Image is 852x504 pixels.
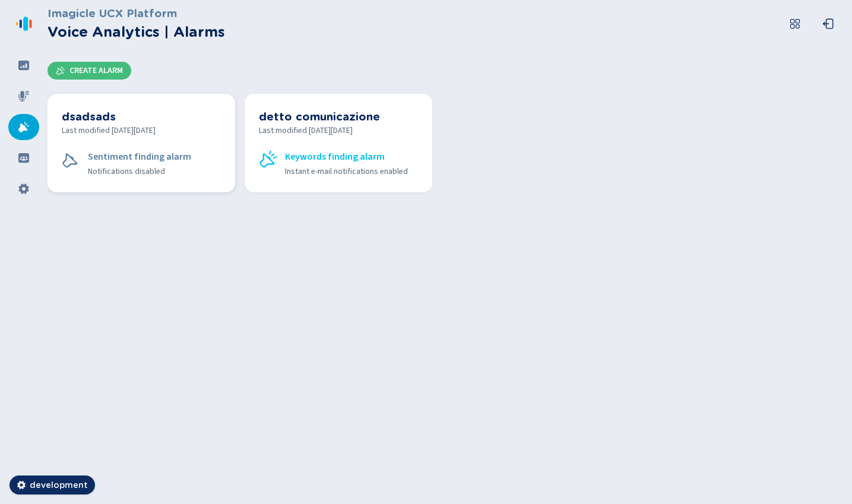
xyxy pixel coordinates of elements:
svg: alarm [259,150,278,169]
div: Alarms [8,114,39,140]
svg: alarm-filled [18,121,30,133]
h3: dsadsads [62,108,221,125]
button: development [9,476,95,495]
svg: groups-filled [18,152,30,164]
div: Dashboard [8,52,39,78]
span: Sentiment finding alarm [88,150,191,164]
h3: detto comunicazione [259,108,418,125]
svg: dashboard-filled [18,59,30,71]
span: Notifications disabled [88,166,165,178]
svg: alarm-inactive [62,150,81,169]
h2: Voice Analytics | Alarms [47,21,225,43]
div: Settings [8,176,39,202]
div: Recordings [8,83,39,109]
span: Last modified [DATE][DATE] [62,125,221,137]
span: development [30,479,88,491]
button: Create Alarm [47,62,131,80]
span: Keywords finding alarm [285,150,385,164]
span: Last modified [DATE][DATE] [259,125,418,137]
svg: alarm [56,66,65,75]
svg: box-arrow-left [822,18,834,30]
span: Instant e-mail notifications enabled [285,166,408,178]
svg: mic-fill [18,90,30,102]
span: Create Alarm [69,66,123,75]
h3: Imagicle UCX Platform [47,5,225,21]
div: Groups [8,145,39,171]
